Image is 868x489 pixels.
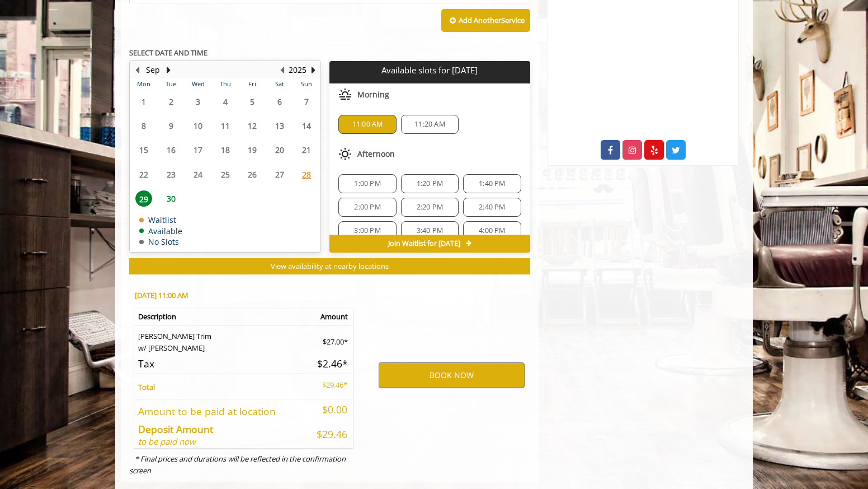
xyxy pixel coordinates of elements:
button: 2025 [289,64,306,76]
b: Amount [320,311,348,322]
span: View availability at nearby locations [271,261,389,271]
span: 4:00 PM [479,226,505,235]
td: [PERSON_NAME] Trim w/ [PERSON_NAME] [134,325,306,353]
span: 28 [298,166,315,183]
div: 3:00 PM [338,221,396,240]
th: Tue [157,78,184,90]
button: Next Year [309,64,318,76]
b: Description [138,311,176,322]
button: Previous Month [133,64,141,76]
b: Total [138,382,155,392]
button: View availability at nearby locations [129,258,530,274]
button: Previous Year [277,64,286,76]
b: [DATE] 11:00 AM [135,290,188,300]
div: 2:00 PM [338,198,396,217]
span: 30 [163,190,180,207]
td: Select day30 [157,187,184,211]
div: 4:00 PM [463,221,521,240]
th: Thu [211,78,238,90]
td: No Slots [139,237,182,246]
b: Deposit Amount [138,422,213,436]
td: $27.00* [306,325,353,353]
button: Sep [146,64,160,76]
td: Waitlist [139,216,182,224]
span: Join Waitlist for [DATE] [388,239,460,248]
span: 3:00 PM [354,226,380,235]
i: * Final prices and durations will be reflected in the confirmation screen [129,454,346,476]
span: 3:40 PM [417,226,443,235]
th: Wed [185,78,211,90]
span: 1:40 PM [479,179,505,188]
td: Select day29 [130,187,157,211]
b: SELECT DATE AND TIME [129,48,207,58]
span: Afternoon [357,150,395,159]
span: 2:00 PM [354,203,380,212]
button: Add AnotherService [441,9,530,32]
th: Mon [130,78,157,90]
span: 1:00 PM [354,179,380,188]
i: to be paid now [138,436,196,447]
span: 11:20 AM [414,120,445,129]
button: Next Month [164,64,173,76]
p: $29.46* [310,379,348,391]
h5: $2.46* [310,358,348,369]
h5: $0.00 [310,404,348,415]
div: 11:00 AM [338,115,396,134]
b: Add Another Service [459,15,525,25]
td: Available [139,227,182,235]
div: 1:20 PM [401,174,459,193]
td: Select day28 [293,162,320,187]
th: Sat [266,78,293,90]
h5: $29.46 [310,429,348,440]
span: 1:20 PM [417,179,443,188]
h5: Amount to be paid at location [138,406,301,417]
div: 1:40 PM [463,174,521,193]
th: Fri [239,78,266,90]
div: 1:00 PM [338,174,396,193]
h5: Tax [138,358,301,369]
span: Morning [357,90,389,99]
span: 2:20 PM [417,203,443,212]
span: 2:40 PM [479,203,505,212]
p: Available slots for [DATE] [334,66,525,75]
img: afternoon slots [338,147,352,161]
div: 2:20 PM [401,198,459,217]
span: 29 [135,190,152,207]
th: Sun [293,78,320,90]
span: 11:00 AM [352,120,383,129]
div: 11:20 AM [401,115,459,134]
img: morning slots [338,88,352,101]
div: 3:40 PM [401,221,459,240]
button: BOOK NOW [379,362,525,388]
div: 2:40 PM [463,198,521,217]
